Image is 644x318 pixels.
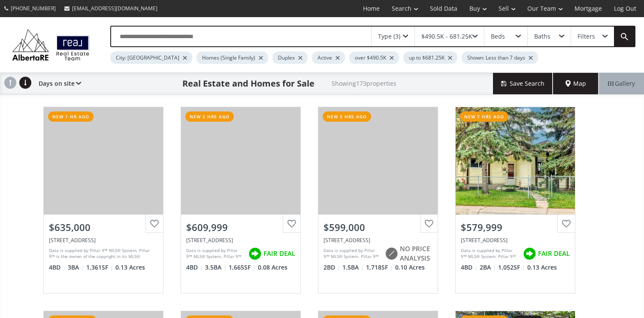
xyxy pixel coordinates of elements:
span: 3 BA [68,263,84,272]
div: Gallery [599,73,644,94]
div: Duplex [272,51,308,64]
span: 0.13 Acres [527,263,557,272]
div: over $490.5K [349,51,399,64]
img: rating icon [521,245,538,262]
div: $490.5K - 681.25K [421,33,472,39]
div: Data is supplied by Pillar 9™ MLS® System. Pillar 9™ is the owner of the copyright in its MLS® Sy... [186,247,244,260]
span: 0.08 Acres [258,263,287,272]
div: Filters [577,33,595,39]
span: 1.5 BA [342,263,364,272]
div: Data is supplied by Pillar 9™ MLS® System. Pillar 9™ is the owner of the copyright in its MLS® Sy... [461,247,519,260]
div: Type (3) [378,33,400,39]
div: 319 Pinegreen Close NE, Calgary, AB T1Y 1W4 [461,237,570,244]
span: 0.10 Acres [395,263,425,272]
span: [PHONE_NUMBER] [11,5,56,12]
span: FAIR DEAL [263,249,295,258]
div: up to $681.25K [403,51,457,64]
div: 7126 Laguna Way NE, Calgary, AB T1Y 7A7 [324,237,432,244]
span: 4 BD [461,263,478,272]
span: Gallery [608,79,635,88]
span: 2 BA [480,263,496,272]
span: FAIR DEAL [538,249,570,258]
span: 4 BD [186,263,203,272]
a: new 1 hr ago$635,000[STREET_ADDRESS]Data is supplied by Pillar 9™ MLS® System. Pillar 9™ is the o... [35,98,172,302]
div: $635,000 [49,221,158,234]
span: 1,665 SF [229,263,256,272]
h1: Real Estate and Homes for Sale [182,78,314,90]
span: [EMAIL_ADDRESS][DOMAIN_NAME] [72,5,157,12]
div: Map [553,73,599,94]
div: 95 Skyview Springs Gardens NE, Calgary, AB T3N 0B4 [186,237,295,244]
span: 0.13 Acres [115,263,145,272]
span: 2 BD [324,263,340,272]
div: City: [GEOGRAPHIC_DATA] [110,51,192,64]
div: Beds [491,33,505,39]
a: [EMAIL_ADDRESS][DOMAIN_NAME] [60,0,162,16]
div: Days on site [34,73,81,94]
div: $579,999 [461,221,570,234]
div: Active [312,51,345,64]
div: Data is supplied by Pillar 9™ MLS® System. Pillar 9™ is the owner of the copyright in its MLS® Sy... [324,247,381,260]
a: new 3 hrs ago$599,000[STREET_ADDRESS]Data is supplied by Pillar 9™ MLS® System. Pillar 9™ is the ... [309,98,447,302]
span: Map [565,79,586,88]
span: 4 BD [49,263,66,272]
div: Baths [534,33,550,39]
div: $609,999 [186,221,295,234]
img: Logo [9,27,93,62]
span: 1,052 SF [498,263,525,272]
span: 1,361 SF [86,263,113,272]
div: Homes (Single Family) [197,51,268,64]
a: new 7 hrs ago$579,999[STREET_ADDRESS]Data is supplied by Pillar 9™ MLS® System. Pillar 9™ is the ... [447,98,584,302]
a: new 2 hrs ago$609,999[STREET_ADDRESS]Data is supplied by Pillar 9™ MLS® System. Pillar 9™ is the ... [172,98,309,302]
span: 3.5 BA [205,263,227,272]
button: Save Search [493,73,553,94]
img: rating icon [383,245,400,262]
div: Shown: Less than 7 days [462,51,538,64]
span: NO PRICE ANALYSIS [400,244,432,263]
div: 35 Castlefall Grove NE, Calgary, AB t3j 1l1 [49,237,158,244]
div: Data is supplied by Pillar 9™ MLS® System. Pillar 9™ is the owner of the copyright in its MLS® Sy... [49,247,156,260]
img: rating icon [246,245,263,262]
span: 1,718 SF [366,263,393,272]
h2: Showing 173 properties [332,80,396,87]
div: $599,000 [324,221,432,234]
